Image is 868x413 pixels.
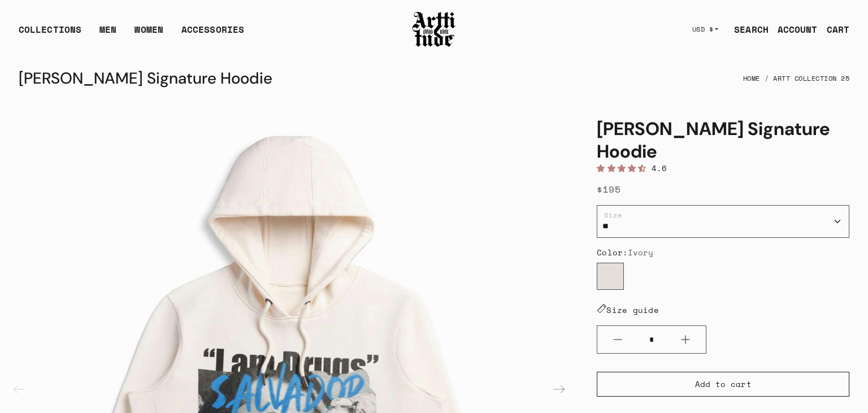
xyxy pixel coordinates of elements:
[628,246,654,258] span: Ivory
[597,162,652,174] span: 4.60 stars
[597,118,849,163] h1: [PERSON_NAME] Signature Hoodie
[773,66,849,91] a: Artt Collection 25
[597,326,638,353] button: Minus
[827,23,849,36] div: CART
[597,182,620,196] span: $195
[685,17,726,42] button: USD $
[695,379,752,390] span: Add to cart
[725,18,769,41] a: SEARCH
[597,247,849,258] div: Color:
[99,23,116,45] a: MEN
[545,376,572,403] div: Next slide
[665,326,706,353] button: Plus
[652,162,667,174] span: 4.6
[597,372,849,397] button: Add to cart
[411,10,457,49] img: Arttitude
[597,304,659,316] a: Size guide
[743,66,760,91] a: Home
[181,23,244,45] div: ACCESSORIES
[692,25,714,34] span: USD $
[638,329,665,350] input: Quantity
[19,65,272,92] div: [PERSON_NAME] Signature Hoodie
[10,23,253,45] ul: Main navigation
[818,18,849,41] a: Open cart
[19,23,81,45] div: COLLECTIONS
[769,18,818,41] a: ACCOUNT
[597,263,624,290] label: Ivory
[134,23,163,45] a: WOMEN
